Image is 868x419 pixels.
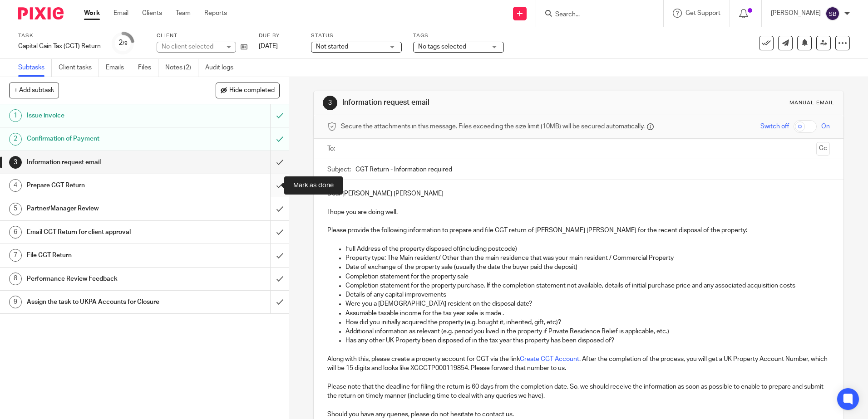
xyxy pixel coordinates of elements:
[27,109,183,122] h1: Issue invoice
[204,9,227,18] a: Reports
[418,44,466,50] span: No tags selected
[18,7,64,19] img: Pixie
[342,98,598,107] h1: Information request email
[27,295,183,309] h1: Assign the task to UKPA Accounts for Closure
[327,189,829,198] p: Dear [PERSON_NAME] [PERSON_NAME]
[18,32,101,39] label: Task
[106,59,131,77] a: Emails
[113,9,128,18] a: Email
[345,253,829,263] p: Property type: The Main resident/ Other than the main residence that was your main resident / Com...
[413,32,504,39] label: Tags
[216,83,280,98] button: Hide completed
[259,32,300,39] label: Due by
[345,281,829,290] p: Completion statement for the property purchase. If the completion statement not available, detail...
[327,208,829,217] p: I hope you are doing well.
[345,263,829,272] p: Date of exchange of the property sale (usually the date the buyer paid the deposit)
[9,203,22,215] div: 5
[118,38,128,48] div: 2
[229,87,275,94] span: Hide completed
[123,41,128,46] small: /9
[9,156,22,169] div: 3
[27,156,183,169] h1: Information request email
[27,225,183,239] h1: Email CGT Return for client approval
[327,226,829,235] p: Please provide the following information to prepare and file CGT return of [PERSON_NAME] [PERSON_...
[9,133,22,146] div: 2
[821,122,830,131] span: On
[345,299,829,308] p: Were you a [DEMOGRAPHIC_DATA] resident on the disposal date?
[27,202,183,215] h1: Partner/Manager Review
[9,273,22,285] div: 8
[345,327,829,336] p: Additional information as relevant (e.g. period you lived in the property if Private Residence Re...
[327,144,337,153] label: To:
[345,244,829,253] p: Full Address of the property disposed of(including postcode)
[327,382,829,401] p: Please note that the deadline for filing the return is 60 days from the completion date. So, we s...
[771,9,821,18] p: [PERSON_NAME]
[789,99,834,107] div: Manual email
[84,9,100,18] a: Work
[259,43,278,49] span: [DATE]
[345,272,829,281] p: Completion statement for the property sale
[327,165,351,174] label: Subject:
[176,9,191,18] a: Team
[138,59,158,77] a: Files
[9,249,22,262] div: 7
[27,248,183,262] h1: File CGT Return
[345,290,829,299] p: Details of any capital improvements
[760,122,789,131] span: Switch off
[327,410,829,419] p: Should you have any queries, please do not hesitate to contact us.
[816,142,830,156] button: Cc
[205,59,240,77] a: Audit logs
[9,179,22,192] div: 4
[27,132,183,146] h1: Confirmation of Payment
[345,309,829,318] p: Assumable taxable income for the tax year sale is made .
[341,122,645,131] span: Secure the attachments in this message. Files exceeding the size limit (10MB) will be secured aut...
[27,272,183,286] h1: Performance Review Feedback
[345,336,829,345] p: Has any other UK Property been disposed of in the tax year this property has been disposed of?
[345,318,829,327] p: How did you initially acquired the property (e.g. bought it, inherited, gift, etc)?
[9,296,22,308] div: 9
[327,355,829,373] p: Along with this, please create a property account for CGT via the link . After the completion of ...
[686,10,720,16] span: Get Support
[59,59,99,77] a: Client tasks
[18,59,52,77] a: Subtasks
[142,9,162,18] a: Clients
[162,42,221,51] div: No client selected
[520,356,579,362] a: Create CGT Account
[316,44,348,50] span: Not started
[157,32,247,39] label: Client
[9,83,59,98] button: + Add subtask
[311,32,402,39] label: Status
[323,96,337,110] div: 3
[165,59,198,77] a: Notes (2)
[825,6,840,21] img: svg%3E
[27,179,183,192] h1: Prepare CGT Return
[9,226,22,239] div: 6
[9,109,22,122] div: 1
[554,11,636,19] input: Search
[18,42,101,51] div: Capital Gain Tax (CGT) Return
